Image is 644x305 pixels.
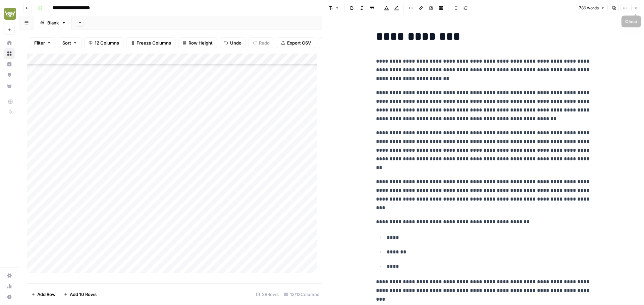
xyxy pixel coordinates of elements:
[277,37,315,48] button: Export CSV
[178,37,217,48] button: Row Height
[4,70,15,80] a: Opportunities
[4,80,15,91] a: Your Data
[95,40,119,46] span: 12 Columns
[230,40,241,46] span: Undo
[84,37,123,48] button: 12 Columns
[4,292,15,302] button: Help + Support
[253,289,281,300] div: 28 Rows
[4,270,15,281] a: Settings
[259,40,270,46] span: Redo
[287,40,311,46] span: Export CSV
[4,59,15,70] a: Insights
[4,5,15,22] button: Workspace: Evergreen Media
[4,8,16,20] img: Evergreen Media Logo
[58,37,82,48] button: Sort
[47,19,59,26] div: Blank
[579,5,599,11] span: 786 words
[70,291,97,298] span: Add 10 Rows
[27,289,60,300] button: Add Row
[34,16,72,29] a: Blank
[4,48,15,59] a: Browse
[37,291,56,298] span: Add Row
[34,40,45,46] span: Filter
[4,281,15,292] a: Usage
[60,289,101,300] button: Add 10 Rows
[30,37,55,48] button: Filter
[62,40,71,46] span: Sort
[576,4,608,12] button: 786 words
[137,40,171,46] span: Freeze Columns
[220,37,246,48] button: Undo
[249,37,274,48] button: Redo
[281,289,322,300] div: 12/12 Columns
[4,37,15,48] a: Home
[126,37,175,48] button: Freeze Columns
[189,40,213,46] span: Row Height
